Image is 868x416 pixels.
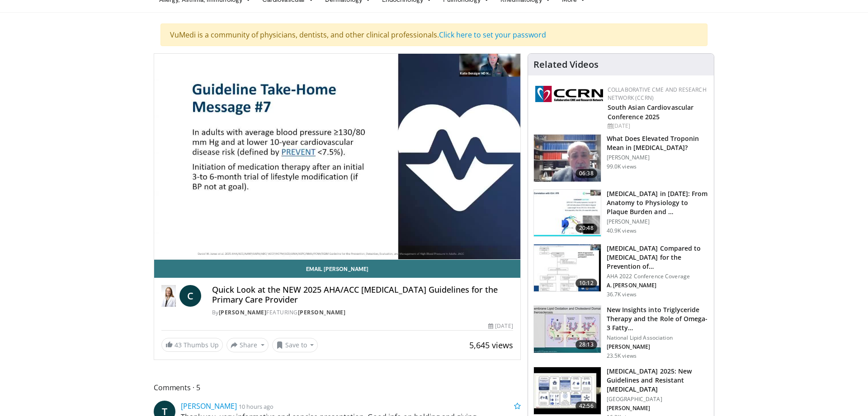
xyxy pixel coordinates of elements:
[607,291,637,298] p: 36.7K views
[534,190,601,237] img: 823da73b-7a00-425d-bb7f-45c8b03b10c3.150x105_q85_crop-smart_upscale.jpg
[607,305,708,332] h3: New Insights into Triglyceride Therapy and the Role of Omega-3 Fatty…
[533,244,708,298] a: 10:12 [MEDICAL_DATA] Compared to [MEDICAL_DATA] for the Prevention of… AHA 2022 Conference Covera...
[160,23,708,46] div: VuMedi is a community of physicians, dentists, and other clinical professionals.
[576,340,597,349] span: 28:13
[219,308,267,316] a: [PERSON_NAME]
[181,401,237,411] a: [PERSON_NAME]
[298,308,346,316] a: [PERSON_NAME]
[534,244,601,291] img: 7c0f9b53-1609-4588-8498-7cac8464d722.150x105_q85_crop-smart_upscale.jpg
[607,334,708,341] p: National Lipid Association
[154,382,521,393] span: Comments 5
[533,59,599,70] h4: Related Videos
[607,343,708,351] p: [PERSON_NAME]
[469,340,513,351] span: 5,645 views
[608,122,707,130] div: [DATE]
[534,135,601,182] img: 98daf78a-1d22-4ebe-927e-10afe95ffd94.150x105_q85_crop-smart_upscale.jpg
[533,134,708,182] a: 06:38 What Does Elevated Troponin Mean in [MEDICAL_DATA]? [PERSON_NAME] 99.0K views
[154,54,520,260] video-js: Video Player
[212,308,513,317] div: By FEATURING
[607,134,708,152] h3: What Does Elevated Troponin Mean in [MEDICAL_DATA]?
[607,396,708,403] p: [GEOGRAPHIC_DATA]
[576,402,597,411] span: 42:56
[607,405,708,412] p: [PERSON_NAME]
[533,305,708,360] a: 28:13 New Insights into Triglyceride Therapy and the Role of Omega-3 Fatty… National Lipid Associ...
[239,402,274,411] small: 10 hours ago
[607,227,637,234] p: 40.9K views
[161,338,223,352] a: 43 Thumbs Up
[533,189,708,237] a: 20:48 [MEDICAL_DATA] in [DATE]: From Anatomy to Physiology to Plaque Burden and … [PERSON_NAME] 4...
[607,154,708,161] p: [PERSON_NAME]
[608,103,694,121] a: South Asian Cardiovascular Conference 2025
[576,169,597,178] span: 06:38
[154,260,520,278] a: Email [PERSON_NAME]
[212,285,513,304] h4: Quick Look at the NEW 2025 AHA/ACC [MEDICAL_DATA] Guidelines for the Primary Care Provider
[607,367,708,394] h3: [MEDICAL_DATA] 2025: New Guidelines and Resistant [MEDICAL_DATA]
[439,30,546,40] a: Click here to set your password
[535,86,603,102] img: a04ee3ba-8487-4636-b0fb-5e8d268f3737.png.150x105_q85_autocrop_double_scale_upscale_version-0.2.png
[179,285,201,307] a: C
[576,279,597,288] span: 10:12
[608,86,707,102] a: Collaborative CME and Research Network (CCRN)
[607,244,708,271] h3: [MEDICAL_DATA] Compared to [MEDICAL_DATA] for the Prevention of…
[161,285,176,307] img: Dr. Catherine P. Benziger
[607,273,708,280] p: AHA 2022 Conference Coverage
[226,338,269,352] button: Share
[607,282,708,289] p: A. [PERSON_NAME]
[534,367,601,414] img: 280bcb39-0f4e-42eb-9c44-b41b9262a277.150x105_q85_crop-smart_upscale.jpg
[607,189,708,216] h3: [MEDICAL_DATA] in [DATE]: From Anatomy to Physiology to Plaque Burden and …
[607,352,637,360] p: 23.5K views
[488,322,513,330] div: [DATE]
[534,306,601,353] img: 45ea033d-f728-4586-a1ce-38957b05c09e.150x105_q85_crop-smart_upscale.jpg
[576,224,597,233] span: 20:48
[607,218,708,225] p: [PERSON_NAME]
[272,338,318,352] button: Save to
[607,163,637,170] p: 99.0K views
[175,341,182,349] span: 43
